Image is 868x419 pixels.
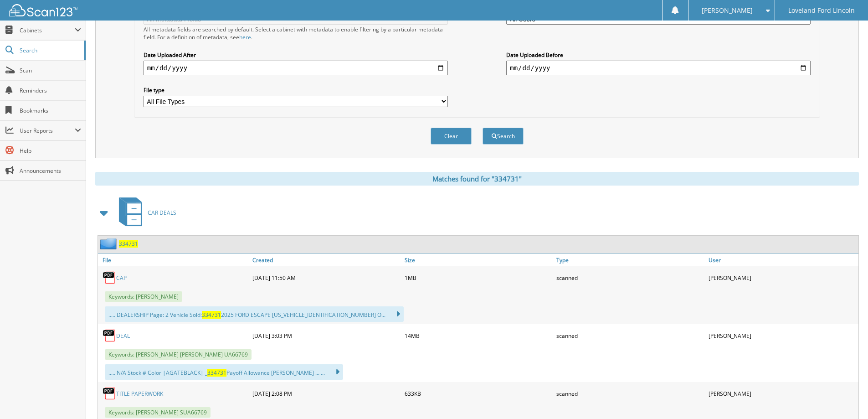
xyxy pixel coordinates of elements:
[250,269,402,287] div: [DATE] 11:50 AM
[402,326,555,345] div: 14MB
[788,8,855,13] span: Loveland Ford Lincoln
[250,384,402,403] div: [DATE] 2:08 PM
[207,369,226,377] span: 334731
[100,238,119,249] img: folder2.png
[250,254,402,266] a: Created
[702,8,753,13] span: [PERSON_NAME]
[9,4,77,16] img: scan123-logo-white.svg
[506,61,811,75] input: end
[706,269,858,287] div: [PERSON_NAME]
[431,128,472,145] button: Clear
[116,332,130,340] a: DEAL
[103,329,116,342] img: PDF.png
[98,254,250,266] a: File
[105,407,211,418] span: Keywords: [PERSON_NAME] SUA66769
[554,384,706,403] div: scanned
[144,61,448,75] input: start
[822,375,868,419] iframe: Chat Widget
[20,147,81,155] span: Help
[20,167,81,175] span: Announcements
[105,306,404,322] div: ..... DEALERSHIP Page: 2 Vehicle Sold: 2025 FORD ESCAPE [US_VEHICLE_IDENTIFICATION_NUMBER] O...
[554,254,706,266] a: Type
[95,172,859,186] div: Matches found for "334731"
[706,384,858,403] div: [PERSON_NAME]
[113,195,176,231] a: CAR DEALS
[20,127,75,134] span: User Reports
[706,254,858,266] a: User
[402,269,555,287] div: 1MB
[148,209,176,217] span: CAR DEALS
[105,349,252,360] span: Keywords: [PERSON_NAME] [PERSON_NAME] UA66769
[202,311,221,319] span: 334731
[20,67,81,74] span: Scan
[103,271,116,285] img: PDF.png
[706,326,858,345] div: [PERSON_NAME]
[402,384,555,403] div: 633KB
[20,26,75,34] span: Cabinets
[105,291,182,302] span: Keywords: [PERSON_NAME]
[20,87,81,94] span: Reminders
[144,51,448,59] label: Date Uploaded After
[402,254,555,266] a: Size
[554,326,706,345] div: scanned
[103,387,116,400] img: PDF.png
[119,240,138,248] a: 334731
[20,107,81,114] span: Bookmarks
[144,86,448,94] label: File type
[116,390,163,398] a: TITLE PAPERWORK
[554,269,706,287] div: scanned
[239,33,251,41] a: here
[250,326,402,345] div: [DATE] 3:03 PM
[144,26,448,41] div: All metadata fields are searched by default. Select a cabinet with metadata to enable filtering b...
[20,47,80,54] span: Search
[506,51,811,59] label: Date Uploaded Before
[105,364,343,380] div: ..... N/A Stock # Color |AGATEBLACK| _ Payoff Allowance [PERSON_NAME] ... ...
[116,274,127,282] a: CAP
[483,128,524,145] button: Search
